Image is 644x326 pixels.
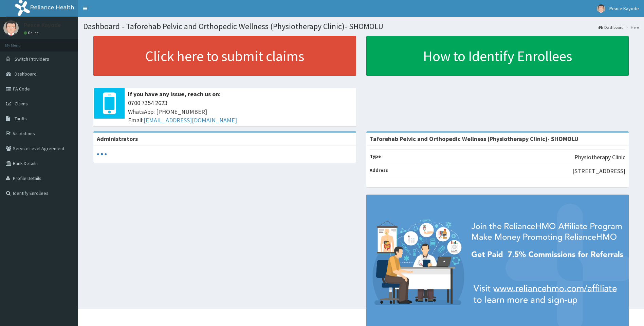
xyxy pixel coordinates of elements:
[370,167,388,173] b: Address
[15,101,28,107] span: Claims
[609,5,639,12] span: Peace Kayode
[128,90,221,98] b: If you have any issue, reach us on:
[15,116,27,122] span: Tariffs
[93,36,356,76] a: Click here to submit claims
[366,36,629,76] a: How to Identify Enrollees
[572,167,625,176] p: [STREET_ADDRESS]
[15,71,37,77] span: Dashboard
[83,22,639,31] h1: Dashboard - Taforehab Pelvic and Orthopedic Wellness (Physiotherapy Clinic)- SHOMOLU
[3,20,19,36] img: User Image
[97,135,138,143] b: Administrators
[15,56,49,62] span: Switch Providers
[97,149,107,159] svg: audio-loading
[624,24,639,30] li: Here
[574,153,625,162] p: Physiotherapy Clinic
[128,99,353,125] span: 0700 7354 2623 WhatsApp: [PHONE_NUMBER] Email:
[597,4,605,13] img: User Image
[144,116,237,124] a: [EMAIL_ADDRESS][DOMAIN_NAME]
[370,153,381,159] b: Type
[24,22,61,28] p: Peace Kayode
[370,135,578,143] strong: Taforehab Pelvic and Orthopedic Wellness (Physiotherapy Clinic)- SHOMOLU
[599,24,624,30] a: Dashboard
[24,30,40,35] a: Online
